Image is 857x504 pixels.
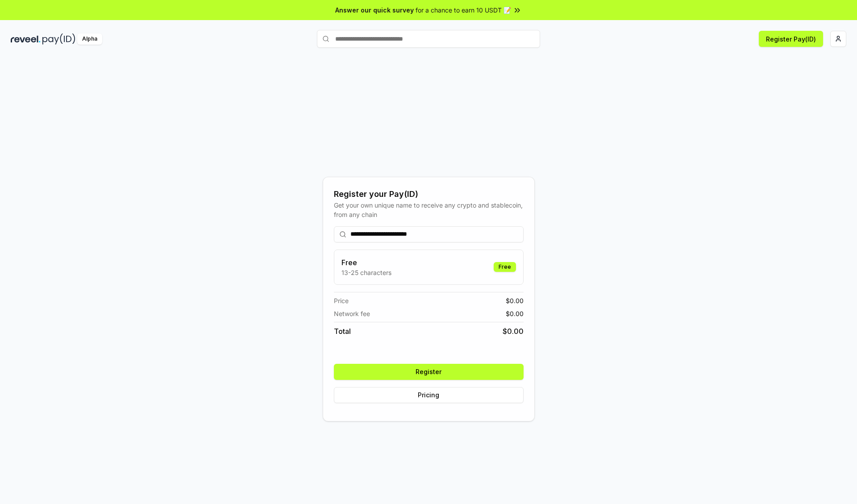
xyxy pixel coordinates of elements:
[506,309,524,318] span: $ 0.00
[494,262,516,272] div: Free
[334,296,349,305] span: Price
[42,33,75,45] img: pay_id
[341,268,391,277] p: 13-25 characters
[416,5,511,15] span: for a chance to earn 10 USDT 📝
[334,326,351,337] span: Total
[335,5,414,15] span: Answer our quick survey
[759,31,823,47] button: Register Pay(ID)
[11,33,41,45] img: reveel_dark
[334,200,524,219] div: Get your own unique name to receive any crypto and stablecoin, from any chain
[503,326,524,337] span: $ 0.00
[334,188,524,200] div: Register your Pay(ID)
[506,296,524,305] span: $ 0.00
[334,364,524,380] button: Register
[334,387,524,403] button: Pricing
[77,33,102,45] div: Alpha
[341,257,391,268] h3: Free
[334,309,370,318] span: Network fee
